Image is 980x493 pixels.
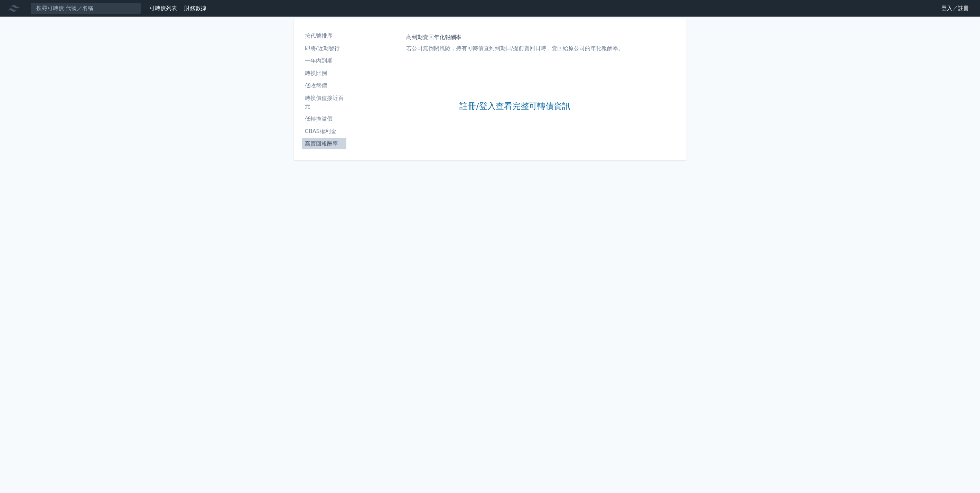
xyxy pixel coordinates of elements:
[302,127,346,136] li: CBAS權利金
[406,33,624,41] h1: 高到期賣回年化報酬率
[302,55,346,66] a: 一年內到期
[302,93,346,112] a: 轉換價值接近百元
[302,30,346,41] a: 按代號排序
[302,113,346,124] a: 低轉換溢價
[302,126,346,137] a: CBAS權利金
[302,68,346,79] a: 轉換比例
[936,3,974,14] a: 登入／註冊
[459,101,570,112] a: 註冊/登入查看完整可轉債資訊
[302,82,346,90] li: 低收盤價
[149,5,177,11] a: 可轉債列表
[406,44,624,53] p: 若公司無倒閉風險，持有可轉債直到到期日/提前賣回日時，賣回給原公司的年化報酬率。
[302,43,346,54] a: 即將/近期發行
[302,69,346,77] li: 轉換比例
[302,57,346,65] li: 一年內到期
[302,115,346,123] li: 低轉換溢價
[302,138,346,149] a: 高賣回報酬率
[30,2,141,14] input: 搜尋可轉債 代號／名稱
[302,80,346,91] a: 低收盤價
[302,94,346,111] li: 轉換價值接近百元
[302,44,346,53] li: 即將/近期發行
[302,140,346,148] li: 高賣回報酬率
[302,32,346,40] li: 按代號排序
[184,5,206,11] a: 財務數據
